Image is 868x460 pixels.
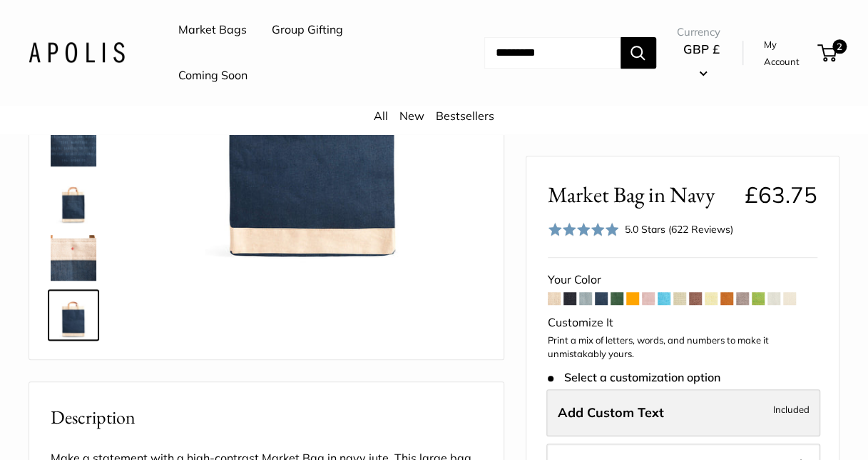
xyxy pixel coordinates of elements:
[548,371,720,384] span: Select a customization option
[51,292,96,338] img: Market Bag in Navy
[832,39,847,54] span: 2
[272,19,343,41] a: Group Gifting
[677,38,727,84] button: GBP £
[399,109,424,123] a: New
[48,232,99,284] a: Market Bag in Navy
[374,109,388,123] a: All
[625,221,733,237] div: 5.0 Stars (622 Reviews)
[48,175,99,226] a: description_Seal of authenticity printed on the backside of every bag.
[548,312,817,334] div: Customize It
[621,37,656,69] button: Search
[51,178,96,224] img: description_Seal of authenticity printed on the backside of every bag.
[773,401,810,418] span: Included
[745,181,817,209] span: £63.75
[51,404,482,431] h2: Description
[48,118,99,169] a: description_Seal of authenticity printed on the backside of every bag.
[48,289,99,341] a: Market Bag in Navy
[548,269,817,291] div: Your Color
[178,65,247,86] a: Coming Soon
[29,42,125,63] img: Apolis
[548,219,733,240] div: 5.0 Stars (622 Reviews)
[51,235,96,281] img: Market Bag in Navy
[178,19,247,41] a: Market Bags
[484,37,621,69] input: Search...
[548,181,733,208] span: Market Bag in Navy
[683,41,720,56] span: GBP £
[436,109,494,123] a: Bestsellers
[763,36,812,71] a: My Account
[546,389,820,436] label: Add Custom Text
[548,334,817,361] p: Print a mix of letters, words, and numbers to make it unmistakably yours.
[51,121,96,166] img: description_Seal of authenticity printed on the backside of every bag.
[677,22,727,42] span: Currency
[558,404,664,421] span: Add Custom Text
[819,44,837,61] a: 2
